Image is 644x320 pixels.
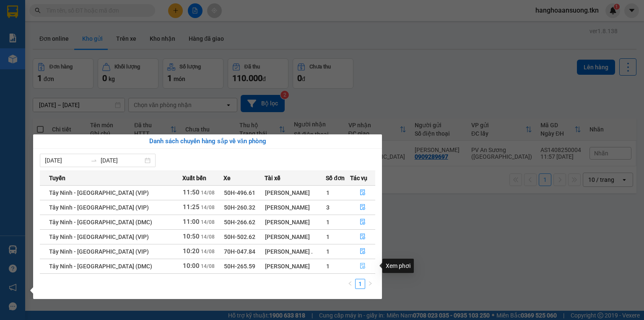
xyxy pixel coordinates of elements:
span: file-done [360,263,366,270]
span: 14/08 [201,234,215,240]
span: 10:20 [183,247,200,255]
span: Xuất bến [182,173,206,183]
span: 50H-496.61 [224,189,255,196]
span: right [368,281,373,286]
span: Tây Ninh - [GEOGRAPHIC_DATA] (VIP) [49,189,149,196]
span: 50H-260.32 [224,204,255,211]
span: 14/08 [201,249,215,254]
span: Tây Ninh - [GEOGRAPHIC_DATA] (DMC) [49,219,152,226]
span: 3 [326,204,330,211]
span: file-done [360,233,366,240]
button: right [365,279,375,289]
a: 1 [356,279,365,289]
span: 14/08 [201,219,215,225]
button: file-done [351,260,375,273]
button: left [345,279,355,289]
span: Tài xế [265,173,280,183]
span: 11:25 [183,203,200,211]
span: to [91,157,97,164]
div: [PERSON_NAME] [265,203,325,212]
span: 70H-047.84 [224,248,255,255]
span: left [348,281,353,286]
span: 1 [326,248,330,255]
div: [PERSON_NAME] . [265,247,325,256]
span: 14/08 [201,205,215,210]
div: Danh sách chuyến hàng sắp về văn phòng [40,136,375,147]
span: Tây Ninh - [GEOGRAPHIC_DATA] (VIP) [49,204,149,211]
span: 14/08 [201,190,215,196]
span: 1 [326,189,330,196]
span: file-done [360,204,366,211]
span: Tây Ninh - [GEOGRAPHIC_DATA] (VIP) [49,248,149,255]
span: 11:00 [183,218,200,226]
button: file-done [351,186,375,199]
span: 1 [326,219,330,226]
span: Số đơn [326,173,345,183]
span: 50H-502.62 [224,233,255,240]
button: file-done [351,201,375,214]
li: Previous Page [345,279,355,289]
span: file-done [360,189,366,196]
button: file-done [351,230,375,244]
li: Next Page [365,279,375,289]
span: 1 [326,233,330,240]
span: swap-right [91,157,97,164]
input: Từ ngày [45,156,87,165]
span: Tác vụ [350,173,367,183]
span: 10:00 [183,262,200,270]
span: 50H-265.59 [224,263,255,270]
span: 10:50 [183,233,200,240]
div: [PERSON_NAME] [265,218,325,227]
span: Tuyến [49,173,65,183]
div: [PERSON_NAME] [265,188,325,197]
span: file-done [360,219,366,226]
span: 14/08 [201,263,215,269]
span: 50H-266.62 [224,219,255,226]
button: file-done [351,215,375,229]
span: file-done [360,248,366,255]
button: file-done [351,245,375,258]
div: [PERSON_NAME] [265,232,325,241]
input: Đến ngày [101,156,143,165]
div: [PERSON_NAME] [265,262,325,271]
span: Tây Ninh - [GEOGRAPHIC_DATA] (DMC) [49,263,152,270]
span: Xe [223,173,231,183]
span: 1 [326,263,330,270]
div: Xem phơi [382,259,414,273]
span: Tây Ninh - [GEOGRAPHIC_DATA] (VIP) [49,233,149,240]
span: 11:50 [183,189,200,196]
li: 1 [355,279,365,289]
